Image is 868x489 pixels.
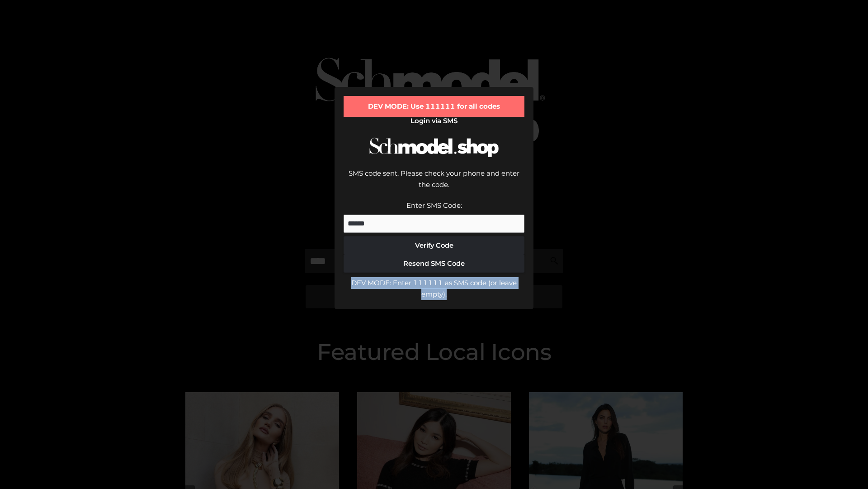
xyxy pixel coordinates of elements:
button: Verify Code [344,236,524,254]
img: Schmodel Logo [366,129,502,165]
label: Enter SMS Code: [406,201,462,210]
div: SMS code sent. Please check your phone and enter the code. [344,168,524,200]
h2: Login via SMS [344,117,524,125]
div: DEV MODE: Enter 111111 as SMS code (or leave empty). [344,277,524,300]
div: DEV MODE: Use 111111 for all codes [344,96,524,117]
button: Resend SMS Code [344,254,524,273]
